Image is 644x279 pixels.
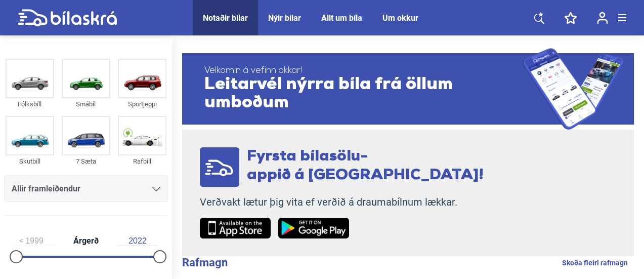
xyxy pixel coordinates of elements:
[382,13,418,23] a: Um okkur
[182,48,634,130] a: Velkomin á vefinn okkar!Leitarvél nýrra bíla frá öllum umboðum
[204,66,523,76] span: Velkomin á vefinn okkar!
[562,256,628,269] a: Skoða fleiri rafmagn
[321,13,362,23] a: Allt um bíla
[118,155,166,167] div: Rafbíll
[6,155,54,167] div: Skutbíll
[203,13,248,23] a: Notaðir bílar
[268,13,301,23] a: Nýir bílar
[6,98,54,110] div: Fólksbíll
[62,98,110,110] div: Smábíl
[247,149,484,183] span: Fyrsta bílasölu- appið á [GEOGRAPHIC_DATA]!
[71,237,101,245] span: Árgerð
[118,98,166,110] div: Sportjeppi
[182,256,228,269] b: Rafmagn
[200,196,484,209] p: Verðvakt lætur þig vita ef verðið á draumabílnum lækkar.
[597,12,608,24] img: user-login.svg
[12,182,80,196] span: Allir framleiðendur
[204,76,523,112] span: Leitarvél nýrra bíla frá öllum umboðum
[62,155,110,167] div: 7 Sæta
